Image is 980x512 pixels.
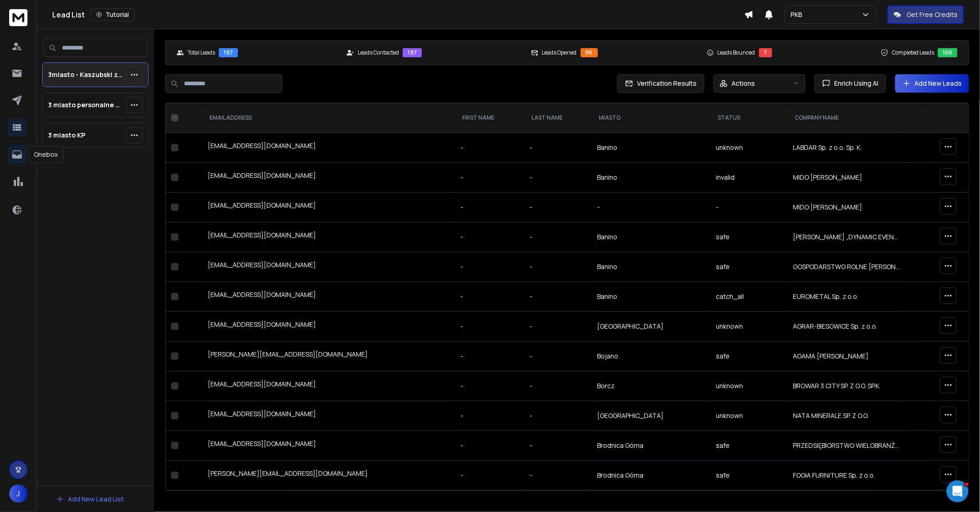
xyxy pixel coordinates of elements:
th: miasto [592,103,711,133]
p: Leads Opened [542,49,577,56]
div: [PERSON_NAME][EMAIL_ADDRESS][DOMAIN_NAME] [208,350,449,363]
span: Enrich Using AI [831,79,878,88]
td: unknown [710,371,787,401]
td: GOSPODARSTWO ROLNE [PERSON_NAME] [787,252,906,282]
td: [PERSON_NAME] „DYNAMIC EVENT” [787,222,906,252]
td: MIDO [PERSON_NAME] [787,163,906,193]
div: [EMAIL_ADDRESS][DOMAIN_NAME] [208,260,449,273]
p: Get Free Credits [907,10,958,19]
td: Banino [592,163,711,193]
button: Enrich Using AI [814,74,886,93]
div: [EMAIL_ADDRESS][DOMAIN_NAME] [208,171,449,184]
td: catch_all [710,282,787,312]
div: 96 [581,48,598,57]
td: - [524,133,592,163]
td: safe [710,341,787,371]
th: status [710,103,787,133]
td: LABDAR Sp. z o.o. Sp. K. [787,133,906,163]
td: - [455,312,524,341]
p: Leads Bounced [718,49,755,56]
td: - [524,312,592,341]
div: 197 [219,48,238,57]
td: - [455,431,524,461]
td: - [524,341,592,371]
p: Actions [731,79,755,88]
td: - [524,222,592,252]
td: AGAMA [PERSON_NAME] [787,341,906,371]
td: - [524,371,592,401]
div: [EMAIL_ADDRESS][DOMAIN_NAME] [208,231,449,243]
div: [EMAIL_ADDRESS][DOMAIN_NAME] [208,439,449,452]
div: [EMAIL_ADDRESS][DOMAIN_NAME] [208,141,449,154]
th: FIRST NAME [455,103,524,133]
td: Bojano [592,341,711,371]
td: unknown [710,133,787,163]
td: - [455,163,524,193]
iframe: Intercom live chat [947,480,969,502]
td: FOGIA FURNITURE Sp. z o.o. [787,461,906,490]
td: [GEOGRAPHIC_DATA] [592,312,711,341]
div: Onebox [28,146,64,163]
th: Company Name [787,103,906,133]
td: - [524,401,592,431]
td: - [455,401,524,431]
td: - [524,252,592,282]
p: 3 miasto KP [48,131,85,140]
td: - [455,461,524,490]
button: Add New Leads [895,74,969,93]
td: AGRAR-BIESOWICE Sp. z o.o. [787,312,906,341]
td: safe [710,252,787,282]
p: 3 miasto personalne ownerzy [48,100,122,110]
div: [EMAIL_ADDRESS][DOMAIN_NAME] [208,290,449,303]
td: invalid [710,163,787,193]
td: safe [710,222,787,252]
td: - [524,193,592,222]
td: safe [710,461,787,490]
td: Brodnica Górna [592,461,711,490]
td: - [524,163,592,193]
div: 197 [403,48,422,57]
td: - [524,461,592,490]
th: LAST NAME [524,103,592,133]
td: NATA MINERALE SP. Z O.O. [787,401,906,431]
td: Banino [592,222,711,252]
p: PKB [791,10,806,19]
td: - [455,193,524,222]
th: EMAIL ADDRESS [202,103,455,133]
a: Add New Leads [902,79,962,88]
td: MIDO [PERSON_NAME] [787,193,906,222]
div: [EMAIL_ADDRESS][DOMAIN_NAME] [208,380,449,392]
td: EUROMETAL Sp. z o.o. [787,282,906,312]
div: [PERSON_NAME][EMAIL_ADDRESS][DOMAIN_NAME] [208,469,449,482]
div: [EMAIL_ADDRESS][DOMAIN_NAME] [208,320,449,333]
div: 7 [759,48,772,57]
button: Get Free Credits [887,6,964,24]
p: Completed Leads [892,49,934,56]
td: Borcz [592,371,711,401]
p: 3miasto - Kaszubski zwiazek pracodawcow [48,70,122,79]
td: - [455,341,524,371]
td: - [524,431,592,461]
button: Add New Lead List [49,490,131,508]
div: 166 [938,48,958,57]
td: - [592,193,711,222]
button: Tutorial [90,8,135,21]
td: PRZEDSIĘBIORSTWO WIELOBRANŻOWE [PERSON_NAME] [787,431,906,461]
span: Verification Results [633,79,697,88]
td: - [524,282,592,312]
td: - [455,371,524,401]
td: - [455,282,524,312]
p: Total Leads [188,49,215,56]
td: - [455,222,524,252]
td: Banino [592,252,711,282]
button: Verification Results [617,74,704,93]
div: [EMAIL_ADDRESS][DOMAIN_NAME] [208,409,449,422]
td: safe [710,431,787,461]
td: - [710,193,787,222]
td: [GEOGRAPHIC_DATA] [592,401,711,431]
button: J [9,484,28,503]
td: unknown [710,401,787,431]
td: Banino [592,133,711,163]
